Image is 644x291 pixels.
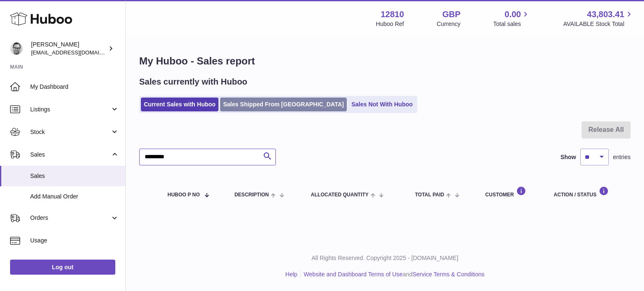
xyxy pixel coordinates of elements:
[286,271,298,278] a: Help
[493,20,530,28] span: Total sales
[30,172,119,180] span: Sales
[442,9,460,20] strong: GBP
[30,106,110,113] span: Listings
[168,192,200,198] span: Huboo P no
[220,98,347,111] a: Sales Shipped From [GEOGRAPHIC_DATA]
[311,192,369,198] span: ALLOCATED Quantity
[505,9,521,20] span: 0.00
[31,41,106,57] div: [PERSON_NAME]
[587,9,624,20] span: 43,803.41
[613,153,631,161] span: entries
[437,20,461,28] div: Currency
[10,260,115,275] a: Log out
[234,192,269,198] span: Description
[30,193,119,201] span: Add Manual Order
[30,83,119,91] span: My Dashboard
[10,42,23,55] img: internalAdmin-12810@internal.huboo.com
[139,54,631,68] h1: My Huboo - Sales report
[563,9,634,28] a: 43,803.41 AVAILABLE Stock Total
[415,192,444,198] span: Total paid
[485,186,537,198] div: Customer
[139,76,247,88] h2: Sales currently with Huboo
[563,20,634,28] span: AVAILABLE Stock Total
[493,9,530,28] a: 0.00 Total sales
[554,186,622,198] div: Action / Status
[30,128,110,136] span: Stock
[376,20,404,28] div: Huboo Ref
[381,9,404,20] strong: 12810
[413,271,485,278] a: Service Terms & Conditions
[132,254,637,262] p: All Rights Reserved. Copyright 2025 - [DOMAIN_NAME]
[31,49,123,56] span: [EMAIL_ADDRESS][DOMAIN_NAME]
[30,151,110,159] span: Sales
[30,214,110,222] span: Orders
[30,237,119,245] span: Usage
[141,98,218,111] a: Current Sales with Huboo
[304,271,402,278] a: Website and Dashboard Terms of Use
[301,270,484,278] li: and
[561,153,576,161] label: Show
[348,98,415,111] a: Sales Not With Huboo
